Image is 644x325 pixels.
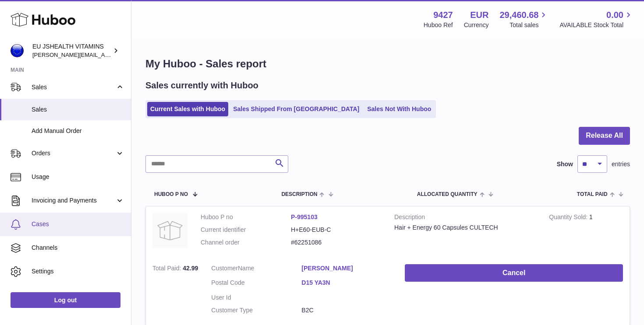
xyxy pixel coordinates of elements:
button: Cancel [405,264,623,282]
span: Total paid [577,192,608,197]
strong: Total Paid [152,265,183,274]
strong: EUR [470,9,488,21]
strong: Quantity Sold [549,213,589,223]
span: 0.00 [606,9,623,21]
dt: Customer Type [211,306,301,315]
a: 0.00 AVAILABLE Stock Total [559,9,633,29]
h1: My Huboo - Sales report [145,57,630,71]
span: Channels [32,244,124,252]
dt: Postal Code [211,279,301,289]
span: Cases [32,220,124,228]
span: 42.99 [183,265,198,272]
span: [PERSON_NAME][EMAIL_ADDRESS][DOMAIN_NAME] [32,51,176,58]
span: Orders [32,149,115,157]
span: AVAILABLE Stock Total [559,21,633,29]
a: Log out [11,292,120,308]
span: 29,460.68 [499,9,538,21]
a: Sales Not With Huboo [364,102,434,116]
strong: 9427 [433,9,453,21]
dt: User Id [211,294,301,302]
div: Currency [464,21,489,29]
div: EU JSHEALTH VITAMINS [32,42,111,59]
dt: Channel order [201,238,291,247]
dd: H+E60-EUB-C [291,226,381,234]
span: Add Manual Order [32,127,124,135]
dt: Huboo P no [201,213,291,221]
span: Invoicing and Payments [32,196,115,205]
a: D15 YA3N [301,279,392,287]
span: Total sales [510,21,548,29]
dt: Name [211,264,301,275]
img: laura@jessicasepel.com [11,44,24,57]
dt: Current identifier [201,226,291,234]
span: Huboo P no [154,192,188,197]
label: Show [557,160,573,168]
img: no-photo.jpg [152,213,188,248]
a: Current Sales with Huboo [147,102,228,116]
dd: #62251086 [291,238,381,247]
td: 1 [542,206,630,258]
div: Huboo Ref [424,21,453,29]
button: Release All [579,127,630,145]
span: Description [281,192,317,197]
h2: Sales currently with Huboo [145,80,258,91]
span: Sales [32,105,124,114]
a: P-995103 [291,213,318,220]
span: entries [612,160,630,168]
span: Customer [211,265,238,272]
strong: Description [394,213,536,224]
span: Sales [32,83,115,91]
a: Sales Shipped From [GEOGRAPHIC_DATA] [230,102,362,116]
a: [PERSON_NAME] [301,264,392,273]
div: Hair + Energy 60 Capsules CULTECH [394,224,536,232]
a: 29,460.68 Total sales [499,9,548,29]
span: ALLOCATED Quantity [417,192,478,197]
span: Settings [32,267,124,276]
dd: B2C [301,306,392,315]
span: Usage [32,173,124,181]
